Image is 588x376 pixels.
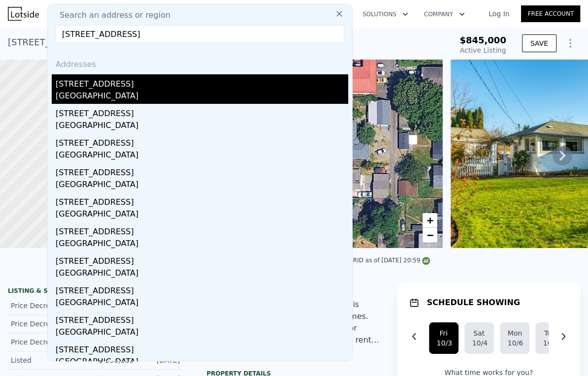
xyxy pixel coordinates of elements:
[56,326,348,340] div: [GEOGRAPHIC_DATA]
[472,328,486,338] div: Sat
[56,356,348,370] div: [GEOGRAPHIC_DATA]
[56,311,348,326] div: [STREET_ADDRESS]
[8,35,258,49] div: [STREET_ADDRESS][PERSON_NAME] , Renton , WA 98057
[56,149,348,163] div: [GEOGRAPHIC_DATA]
[52,51,348,74] div: Addresses
[522,34,556,52] button: SAVE
[11,301,88,311] div: Price Decrease
[543,338,557,348] div: 10/7
[56,74,348,90] div: [STREET_ADDRESS]
[472,338,486,348] div: 10/4
[437,328,451,338] div: Fri
[56,192,348,208] div: [STREET_ADDRESS]
[56,90,348,104] div: [GEOGRAPHIC_DATA]
[56,267,348,281] div: [GEOGRAPHIC_DATA]
[56,163,348,179] div: [STREET_ADDRESS]
[508,338,522,348] div: 10/6
[543,328,557,338] div: Tue
[8,287,183,297] div: LISTING & SALE HISTORY
[56,297,348,311] div: [GEOGRAPHIC_DATA]
[423,228,437,243] a: Zoom out
[535,322,565,354] button: Tue10/7
[11,319,88,329] div: Price Decrease
[422,257,430,265] img: NWMLS Logo
[460,46,506,54] span: Active Listing
[56,120,348,133] div: [GEOGRAPHIC_DATA]
[427,229,433,241] span: −
[56,208,348,222] div: [GEOGRAPHIC_DATA]
[437,338,451,348] div: 10/3
[11,355,88,365] div: Listed
[56,222,348,238] div: [STREET_ADDRESS]
[56,251,348,267] div: [STREET_ADDRESS]
[56,25,344,43] input: Enter an address, city, region, neighborhood or zip code
[459,35,506,45] span: $845,000
[355,5,416,23] button: Solutions
[11,337,88,347] div: Price Decrease
[56,281,348,297] div: [STREET_ADDRESS]
[500,322,529,354] button: Mon10/6
[56,340,348,356] div: [STREET_ADDRESS]
[423,213,437,228] a: Zoom in
[56,104,348,120] div: [STREET_ADDRESS]
[52,9,170,21] span: Search an address or region
[56,238,348,251] div: [GEOGRAPHIC_DATA]
[508,328,522,338] div: Mon
[521,5,580,22] a: Free Account
[56,179,348,192] div: [GEOGRAPHIC_DATA]
[477,9,521,19] a: Log In
[8,7,39,21] img: Lotside
[416,5,473,23] button: Company
[427,214,433,226] span: +
[429,322,458,354] button: Fri10/3
[560,33,580,53] button: Show Options
[56,133,348,149] div: [STREET_ADDRESS]
[464,322,494,354] button: Sat10/4
[427,297,520,309] h1: SCHEDULE SHOWING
